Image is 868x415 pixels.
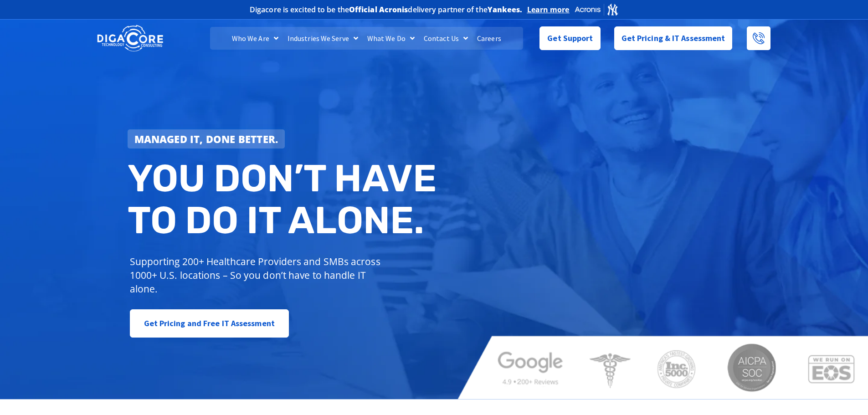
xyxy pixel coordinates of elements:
[574,3,619,16] img: Acronis
[547,29,593,47] span: Get Support
[128,158,441,241] h2: You don’t have to do IT alone.
[473,27,506,50] a: Careers
[144,314,275,333] span: Get Pricing and Free IT Assessment
[130,255,385,296] p: Supporting 200+ Healthcare Providers and SMBs across 1000+ U.S. locations – So you don’t have to ...
[250,6,523,13] h2: Digacore is excited to be the delivery partner of the
[349,5,408,15] b: Official Acronis
[527,5,570,14] a: Learn more
[227,27,283,50] a: Who We Are
[283,27,363,50] a: Industries We Serve
[210,27,523,50] nav: Menu
[539,26,600,50] a: Get Support
[134,132,278,146] strong: Managed IT, done better.
[363,27,419,50] a: What We Do
[614,26,733,50] a: Get Pricing & IT Assessment
[488,5,523,15] b: Yankees.
[130,309,289,338] a: Get Pricing and Free IT Assessment
[97,24,163,53] img: DigaCore Technology Consulting
[621,29,725,47] span: Get Pricing & IT Assessment
[128,129,285,149] a: Managed IT, done better.
[419,27,473,50] a: Contact Us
